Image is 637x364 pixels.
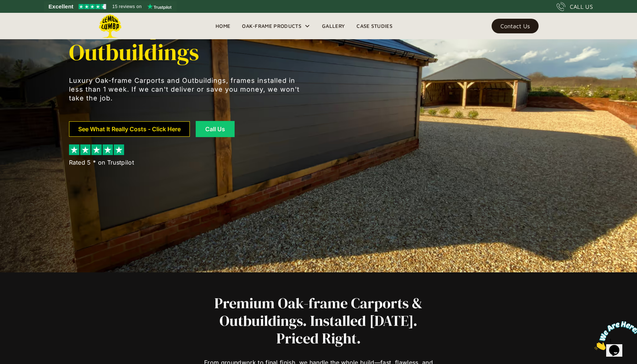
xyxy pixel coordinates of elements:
[351,21,398,32] a: Case Studies
[69,14,304,65] h1: Oak Carports & Outbuildings
[557,2,593,11] a: CALL US
[196,121,235,137] a: Call Us
[500,23,530,29] div: Contact Us
[69,121,190,137] a: See What It Really Costs - Click Here
[147,4,171,10] img: Trustpilot logo
[69,158,134,167] div: Rated 5 * on Trustpilot
[3,3,48,32] img: Chat attention grabber
[591,318,637,353] iframe: chat widget
[199,294,438,347] h2: Premium Oak-frame Carports & Outbuildings. Installed [DATE]. Priced Right.
[210,21,236,32] a: Home
[3,3,6,9] span: 1
[79,4,106,9] img: Trustpilot 4.5 stars
[48,2,73,11] span: Excellent
[570,2,593,11] div: CALL US
[69,76,304,103] p: Luxury Oak-frame Carports and Outbuildings, frames installed in less than 1 week. If we can't del...
[44,1,177,12] a: See Lemon Lumba reviews on Trustpilot
[316,21,351,32] a: Gallery
[492,19,539,33] a: Contact Us
[112,2,142,11] span: 15 reviews on
[242,22,301,30] div: Oak-Frame Products
[236,13,316,39] div: Oak-Frame Products
[205,126,225,132] div: Call Us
